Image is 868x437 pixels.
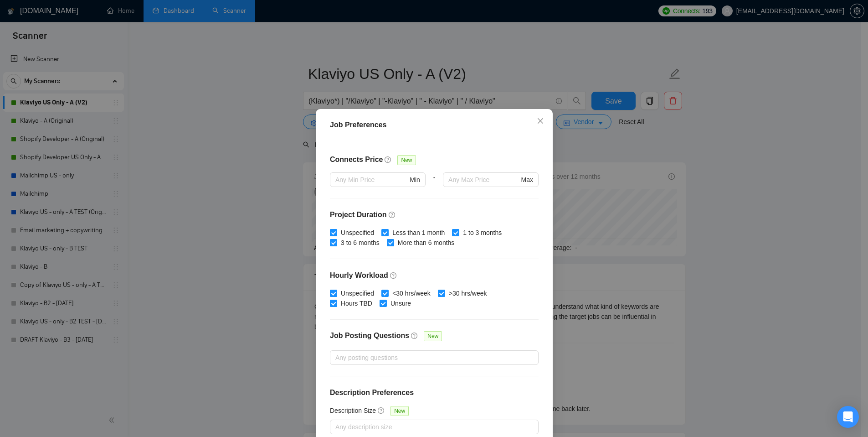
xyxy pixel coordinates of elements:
span: close [537,117,544,125]
span: question-circle [388,211,395,218]
h5: Description Size [330,406,376,416]
span: 3 to 6 months [337,238,383,248]
span: 1 to 3 months [459,228,505,238]
span: >30 hrs/week [445,288,490,298]
span: question-circle [378,407,385,414]
button: Close [528,109,553,134]
div: Open Intercom Messenger [837,406,859,428]
span: Max [521,175,533,185]
span: More than 6 months [394,238,458,248]
h4: Project Duration [330,209,539,220]
h4: Description Preferences [330,387,539,398]
input: Any Min Price [335,175,408,185]
span: Hours TBD [337,298,376,308]
h4: Hourly Workload [330,270,539,281]
div: Job Preferences [330,120,539,130]
span: question-circle [385,156,392,163]
h4: Connects Price [330,154,383,165]
span: Unspecified [337,228,378,238]
span: Less than 1 month [389,228,448,238]
span: New [390,406,409,416]
div: - [425,172,442,198]
span: Unsure [386,298,414,308]
span: Min [410,175,420,185]
span: Unspecified [337,288,378,298]
span: New [397,155,416,165]
input: Any Max Price [448,175,519,185]
h4: Job Posting Questions [330,330,409,341]
span: question-circle [390,272,397,279]
span: <30 hrs/week [389,288,434,298]
span: New [424,331,442,341]
span: question-circle [411,332,418,339]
